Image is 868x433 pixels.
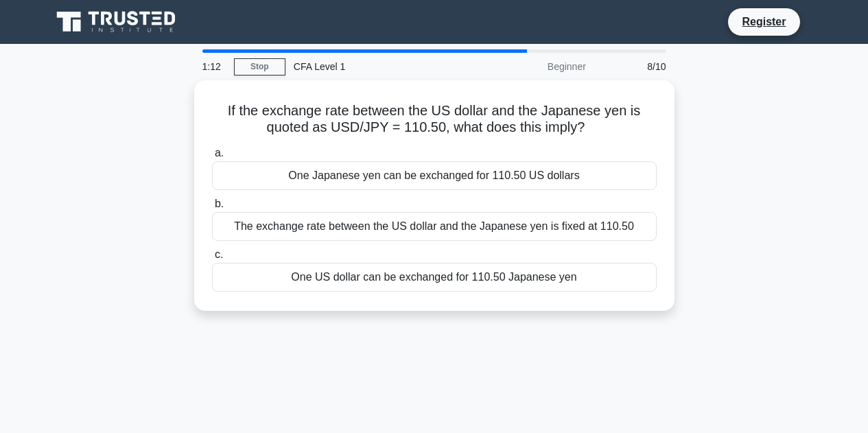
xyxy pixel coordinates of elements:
[211,102,658,137] h5: If the exchange rate between the US dollar and the Japanese yen is quoted as USD/JPY = 110.50, wh...
[285,53,474,80] div: CFA Level 1
[734,13,794,30] a: Register
[212,263,657,292] div: One US dollar can be exchanged for 110.50 Japanese yen
[215,248,223,260] span: c.
[215,147,224,159] span: a.
[474,53,594,80] div: Beginner
[212,161,657,190] div: One Japanese yen can be exchanged for 110.50 US dollars
[212,212,657,241] div: The exchange rate between the US dollar and the Japanese yen is fixed at 110.50
[194,53,234,80] div: 1:12
[215,198,224,209] span: b.
[594,53,675,80] div: 8/10
[234,58,285,75] a: Stop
